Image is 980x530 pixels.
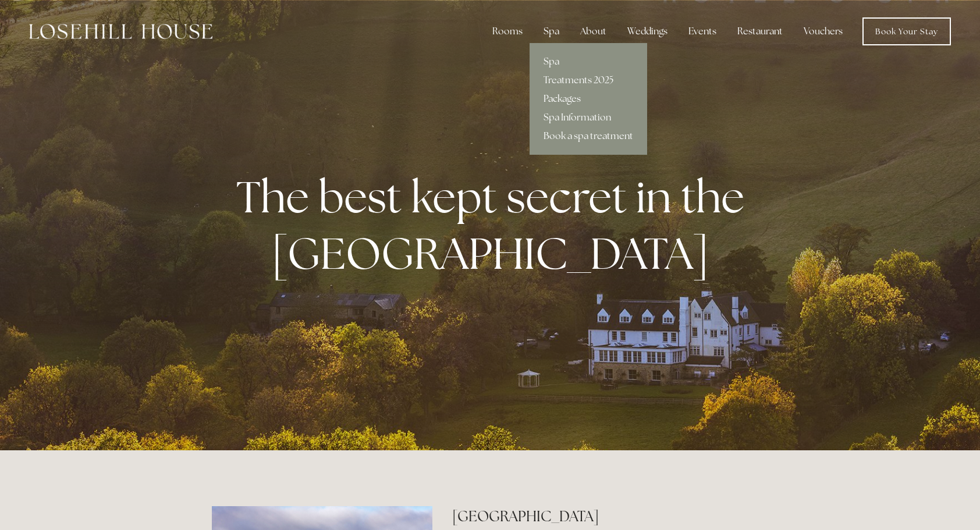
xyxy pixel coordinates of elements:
[794,20,852,43] a: Vouchers
[530,52,647,71] a: Spa
[530,127,647,145] a: Book a spa treatment
[530,71,647,90] a: Treatments 2025
[452,506,768,527] h2: [GEOGRAPHIC_DATA]
[571,20,616,43] div: About
[534,20,569,43] div: Spa
[236,168,754,282] strong: The best kept secret in the [GEOGRAPHIC_DATA]
[29,24,212,39] img: Losehill House
[618,20,677,43] div: Weddings
[483,20,532,43] div: Rooms
[530,90,647,108] a: Packages
[679,20,726,43] div: Events
[728,20,792,43] div: Restaurant
[530,108,647,127] a: Spa Information
[862,17,951,45] a: Book Your Stay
